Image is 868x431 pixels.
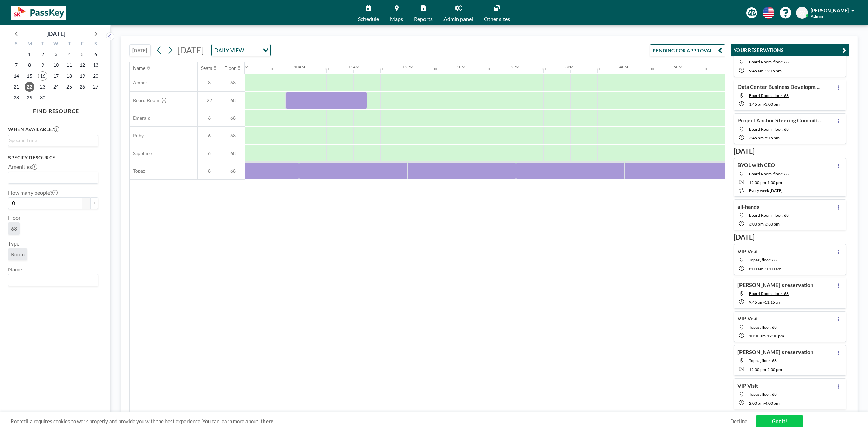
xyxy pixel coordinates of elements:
span: 5:15 PM [765,135,780,140]
div: M [23,40,36,49]
span: Sunday, September 28, 2025 [12,93,21,102]
div: 3PM [565,64,574,70]
span: Wednesday, September 24, 2025 [51,82,61,92]
h4: all-hands [737,203,759,210]
span: Topaz, floor: 68 [749,358,777,363]
span: Tuesday, September 23, 2025 [38,82,47,92]
a: Decline [730,418,747,425]
span: Friday, September 19, 2025 [78,71,87,81]
div: 30 [324,67,329,71]
span: 12:00 PM [767,333,784,338]
span: Board Room, floor: 68 [749,213,789,218]
div: Search for option [8,135,98,145]
span: - [763,68,765,73]
div: Search for option [8,172,98,183]
span: 12:00 PM [749,180,766,185]
h4: [PERSON_NAME]'s reservation [737,281,813,288]
span: Ruby [130,133,144,139]
img: organization-logo [11,6,66,20]
div: 2PM [511,64,519,70]
span: Monday, September 8, 2025 [25,60,34,70]
div: 30 [704,67,708,71]
span: - [764,400,765,406]
span: 2:00 PM [749,400,764,406]
span: Reports [414,16,433,22]
span: 1:45 PM [749,102,764,107]
span: 8:00 AM [749,266,763,271]
input: Search for option [246,46,259,55]
span: Thursday, September 18, 2025 [64,71,74,81]
div: 30 [596,67,600,71]
span: - [763,266,765,271]
div: 30 [541,67,546,71]
span: 1:00 PM [767,180,782,185]
button: - [82,197,90,209]
span: Board Room [130,97,159,103]
div: [DATE] [46,29,65,38]
span: Tuesday, September 30, 2025 [38,93,47,102]
span: 3:30 PM [765,221,780,227]
label: Floor [8,214,21,221]
div: 10AM [294,64,305,70]
span: Board Room, floor: 68 [749,171,789,176]
span: 6 [198,115,221,121]
div: W [50,40,63,49]
span: 3:00 PM [765,102,780,107]
button: PENDING FOR APPROVAL [650,44,725,56]
div: T [62,40,76,49]
span: 10:00 AM [765,266,781,271]
span: 9:45 AM [749,300,763,305]
span: Friday, September 5, 2025 [78,50,87,59]
span: 68 [221,133,245,139]
span: 68 [221,150,245,156]
h4: VIP Visit [737,315,758,322]
span: 6 [198,133,221,139]
div: 5PM [674,64,682,70]
span: Tuesday, September 16, 2025 [38,71,47,81]
span: Saturday, September 6, 2025 [91,50,100,59]
h3: [DATE] [734,147,846,155]
a: Got it! [756,415,803,427]
span: 2:00 PM [767,367,782,372]
span: Sunday, September 7, 2025 [12,60,21,70]
div: 11AM [348,64,359,70]
span: 68 [221,115,245,121]
input: Search for option [9,137,94,144]
span: Board Room, floor: 68 [749,59,789,64]
span: Emerald [130,115,151,121]
span: Board Room, floor: 68 [749,291,789,296]
span: DAILY VIEW [213,46,245,55]
span: [PERSON_NAME] [811,7,849,13]
a: here. [263,418,274,424]
span: - [764,221,765,227]
span: 8 [198,168,221,174]
span: 8 [198,80,221,86]
span: 4:00 PM [765,400,780,406]
span: Wednesday, September 10, 2025 [51,60,61,70]
h4: VIP Visit [737,248,758,255]
input: Search for option [9,276,94,285]
h3: [DATE] [734,233,846,241]
span: 68 [221,168,245,174]
h4: [PERSON_NAME]'s reservation [737,349,813,355]
div: Name [133,65,145,71]
h4: VIP Visit [737,382,758,389]
div: 30 [433,67,437,71]
div: 12PM [402,64,413,70]
span: Saturday, September 13, 2025 [91,60,100,70]
label: Amenities [8,163,37,170]
span: Schedule [358,16,379,22]
div: 30 [270,67,274,71]
span: Thursday, September 11, 2025 [64,60,74,70]
span: Wednesday, September 17, 2025 [51,71,61,81]
span: Amber [130,80,147,86]
span: Topaz, floor: 68 [749,392,777,397]
span: 9:45 AM [749,68,763,73]
span: - [763,300,765,305]
span: Topaz, floor: 68 [749,257,777,262]
span: Monday, September 1, 2025 [25,50,34,59]
span: Thursday, September 4, 2025 [64,50,74,59]
span: Friday, September 26, 2025 [78,82,87,92]
span: Tuesday, September 9, 2025 [38,60,47,70]
span: Friday, September 12, 2025 [78,60,87,70]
